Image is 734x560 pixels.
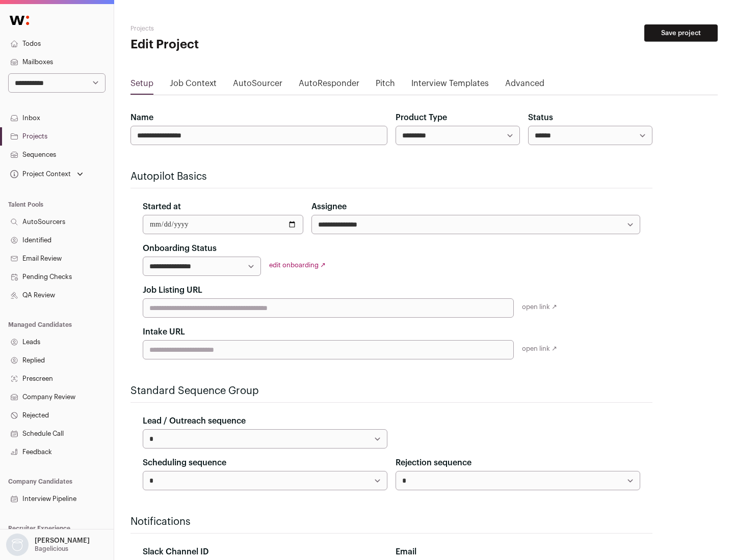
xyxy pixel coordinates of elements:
[299,77,359,94] a: AutoResponder
[143,326,185,338] label: Intake URL
[130,170,652,184] h2: Autopilot Basics
[269,262,326,268] a: edit onboarding ↗
[130,37,326,53] h1: Edit Project
[130,515,652,529] h2: Notifications
[233,77,282,94] a: AutoSourcer
[376,77,395,94] a: Pitch
[35,537,90,545] p: [PERSON_NAME]
[505,77,544,94] a: Advanced
[8,167,85,181] button: Open dropdown
[4,534,92,556] button: Open dropdown
[170,77,217,94] a: Job Context
[396,457,471,469] label: Rejection sequence
[311,201,347,213] label: Assignee
[130,77,153,94] a: Setup
[411,77,489,94] a: Interview Templates
[143,415,246,427] label: Lead / Outreach sequence
[143,242,217,255] label: Onboarding Status
[4,10,35,31] img: Wellfound
[396,546,640,558] div: Email
[130,111,153,124] label: Name
[35,545,68,553] p: Bagelicious
[143,201,181,213] label: Started at
[130,384,652,398] h2: Standard Sequence Group
[143,284,202,296] label: Job Listing URL
[8,170,71,178] div: Project Context
[528,111,553,124] label: Status
[143,546,208,558] label: Slack Channel ID
[130,24,326,33] h2: Projects
[143,457,226,469] label: Scheduling sequence
[6,534,29,556] img: nopic.png
[644,24,718,42] button: Save project
[396,111,447,124] label: Product Type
